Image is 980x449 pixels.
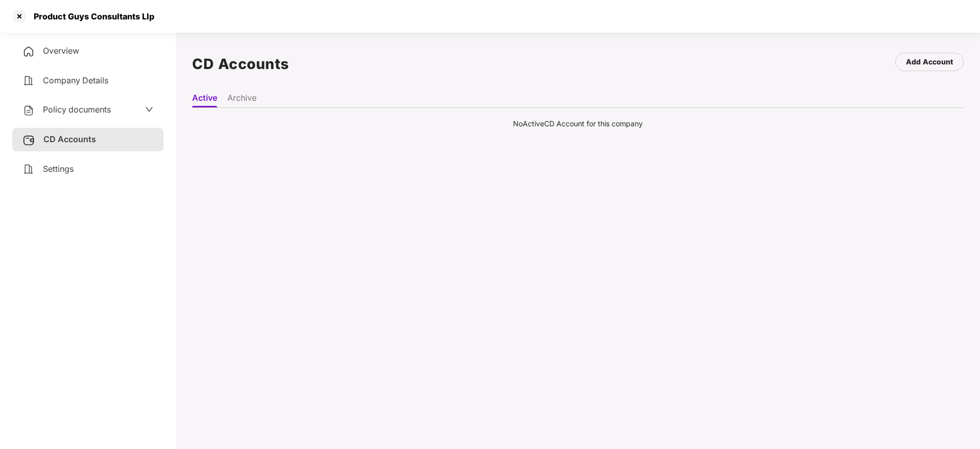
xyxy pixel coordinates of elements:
img: svg+xml;base64,PHN2ZyB4bWxucz0iaHR0cDovL3d3dy53My5vcmcvMjAwMC9zdmciIHdpZHRoPSIyNCIgaGVpZ2h0PSIyNC... [22,75,35,87]
div: No Active CD Account for this company [192,118,964,129]
span: Company Details [43,75,108,85]
span: Settings [43,164,74,174]
span: CD Accounts [43,134,96,144]
img: svg+xml;base64,PHN2ZyB4bWxucz0iaHR0cDovL3d3dy53My5vcmcvMjAwMC9zdmciIHdpZHRoPSIyNCIgaGVpZ2h0PSIyNC... [22,104,35,117]
div: Product Guys Consultants Llp [28,11,154,21]
img: svg+xml;base64,PHN2ZyB3aWR0aD0iMjUiIGhlaWdodD0iMjQiIHZpZXdCb3g9IjAgMCAyNSAyNCIgZmlsbD0ibm9uZSIgeG... [22,134,35,146]
span: Policy documents [43,104,111,115]
li: Archive [227,93,256,107]
h1: CD Accounts [192,53,289,75]
span: Overview [43,46,79,56]
span: down [145,105,153,114]
div: Add Account [906,56,953,68]
li: Active [192,93,217,107]
img: svg+xml;base64,PHN2ZyB4bWxucz0iaHR0cDovL3d3dy53My5vcmcvMjAwMC9zdmciIHdpZHRoPSIyNCIgaGVpZ2h0PSIyNC... [22,46,35,58]
img: svg+xml;base64,PHN2ZyB4bWxucz0iaHR0cDovL3d3dy53My5vcmcvMjAwMC9zdmciIHdpZHRoPSIyNCIgaGVpZ2h0PSIyNC... [22,163,35,175]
